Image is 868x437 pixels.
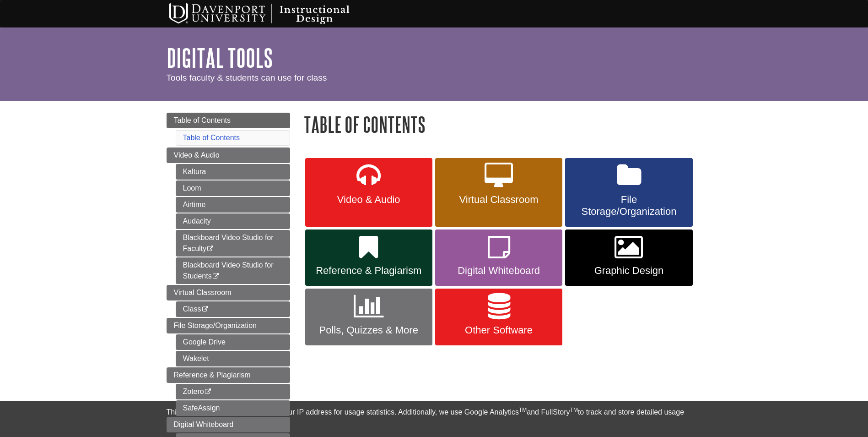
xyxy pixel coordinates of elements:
[565,229,692,286] a: Graphic Design
[212,273,220,279] i: This link opens in a new window
[174,421,234,428] span: Digital Whiteboard
[176,301,290,317] a: Class
[167,73,327,82] span: Tools faculty & students can use for class
[204,389,212,395] i: This link opens in a new window
[176,213,290,229] a: Audacity
[201,306,209,312] i: This link opens in a new window
[442,324,555,336] span: Other Software
[305,289,432,345] a: Polls, Quizzes & More
[572,265,685,277] span: Graphic Design
[305,229,432,286] a: Reference & Plagiarism
[174,116,231,124] span: Table of Contents
[176,180,290,196] a: Loom
[167,113,290,128] a: Table of Contents
[174,322,257,329] span: File Storage/Organization
[572,194,685,218] span: File Storage/Organization
[176,197,290,213] a: Airtime
[176,400,290,416] a: SafeAssign
[174,151,220,159] span: Video & Audio
[312,265,426,277] span: Reference & Plagiarism
[174,371,251,379] span: Reference & Plagiarism
[570,407,578,413] sup: TM
[435,229,562,286] a: Digital Whiteboard
[519,407,527,413] sup: TM
[167,407,702,432] div: This site uses cookies and records your IP address for usage statistics. Additionally, we use Goo...
[167,417,290,432] a: Digital Whiteboard
[312,194,426,206] span: Video & Audio
[183,134,240,142] a: Table of Contents
[176,164,290,180] a: Kaltura
[176,230,290,257] a: Blackboard Video Studio for Faculty
[167,318,290,333] a: File Storage/Organization
[442,265,555,277] span: Digital Whiteboard
[174,289,232,296] span: Virtual Classroom
[167,285,290,300] a: Virtual Classroom
[167,367,290,383] a: Reference & Plagiarism
[176,384,290,399] a: Zotero
[435,158,562,227] a: Virtual Classroom
[312,324,426,336] span: Polls, Quizzes & More
[206,246,214,252] i: This link opens in a new window
[304,113,702,136] h1: Table of Contents
[442,194,555,206] span: Virtual Classroom
[167,44,273,72] a: Digital Tools
[176,351,290,366] a: Wakelet
[565,158,692,227] a: File Storage/Organization
[435,289,562,345] a: Other Software
[167,147,290,163] a: Video & Audio
[176,334,290,350] a: Google Drive
[162,2,382,25] img: Davenport University Instructional Design
[305,158,432,227] a: Video & Audio
[176,257,290,284] a: Blackboard Video Studio for Students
